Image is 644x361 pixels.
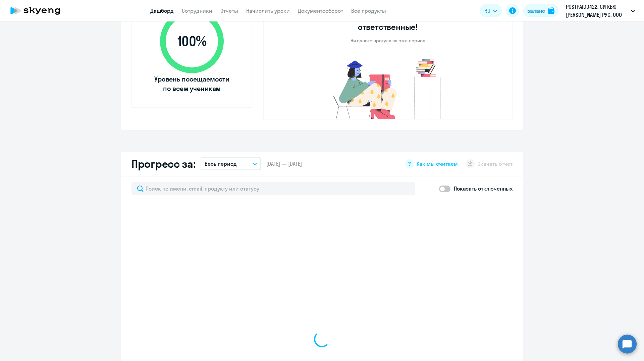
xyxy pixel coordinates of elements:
a: Отчеты [220,7,238,14]
span: RU [484,7,490,15]
input: Поиск по имени, email, продукту или статусу [131,182,415,195]
p: POSTPAID0422, СИ КЬЮ [PERSON_NAME] РУС, ООО [566,3,628,19]
span: 100 % [153,33,230,49]
button: Весь период [201,157,261,170]
p: Ни одного прогула за этот период [351,38,425,44]
span: [DATE] — [DATE] [266,160,302,167]
p: Показать отключенных [454,185,513,193]
span: Как мы считаем [417,160,458,167]
img: balance [548,7,554,14]
div: Баланс [527,7,545,15]
button: Балансbalance [523,4,558,17]
a: Начислить уроки [246,7,290,14]
a: Документооборот [298,7,343,14]
a: Дашборд [150,7,174,14]
p: Весь период [205,160,237,168]
img: no-truants [321,57,455,119]
h2: Прогресс за: [131,157,195,170]
button: RU [480,4,502,17]
a: Все продукты [351,7,386,14]
button: POSTPAID0422, СИ КЬЮ [PERSON_NAME] РУС, ООО [562,3,638,19]
span: Уровень посещаемости по всем ученикам [153,74,230,93]
a: Сотрудники [182,7,212,14]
